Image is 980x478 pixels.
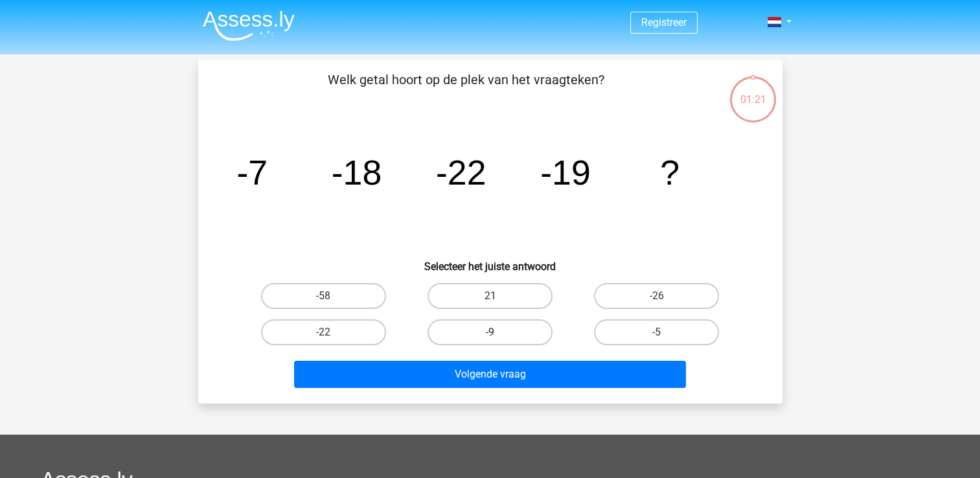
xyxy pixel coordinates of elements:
label: -26 [594,283,719,309]
button: Volgende vraag [294,361,686,388]
a: Registreer [641,16,687,28]
label: 21 [427,283,553,309]
label: -58 [261,283,386,309]
div: 01:21 [729,75,777,108]
label: -5 [594,319,719,345]
p: Welk getal hoort op de plek van het vraagteken? [219,70,713,109]
tspan: -18 [331,153,382,192]
label: -9 [427,319,553,345]
h6: Selecteer het juiste antwoord [219,250,762,273]
img: Assessly [203,10,295,41]
tspan: ? [660,153,679,192]
tspan: -22 [435,153,486,192]
tspan: -19 [540,153,591,192]
label: -22 [261,319,386,345]
tspan: -7 [236,153,268,192]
